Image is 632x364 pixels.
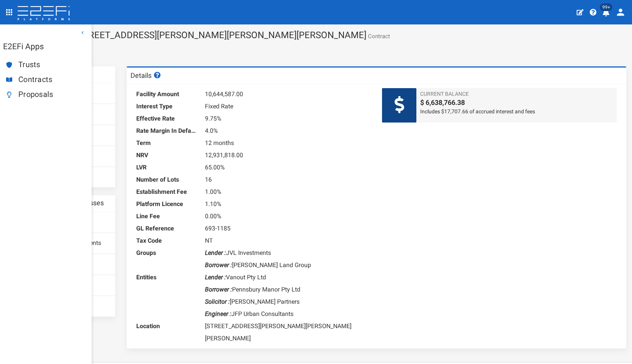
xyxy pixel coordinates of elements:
span: $ 6,638,766.38 [420,98,613,108]
dd: Fixed Rate [205,100,371,113]
i: Borrower : [205,261,232,269]
dd: [STREET_ADDRESS][PERSON_NAME][PERSON_NAME][PERSON_NAME] [205,320,371,345]
dd: 693-1185 [205,222,371,235]
dd: 12 months [205,137,371,149]
dt: Term [136,137,197,149]
span: Includes $17,707.66 of accrued interest and fees [420,108,613,115]
i: Solicitor : [205,298,230,305]
dd: [PERSON_NAME] Partners [205,296,371,308]
span: Trusts [18,60,85,69]
dt: Line Fee [136,210,197,222]
dt: Effective Rate [136,113,197,125]
dt: GL Reference [136,222,197,235]
dt: Location [136,320,197,332]
dt: Tax Code [136,235,197,247]
dd: JVL Investments [205,247,371,259]
dd: 0.00% [205,210,371,222]
dt: Establishment Fee [136,186,197,198]
dd: 1.10% [205,198,371,210]
dd: JFP Urban Consultants [205,308,371,320]
i: Lender : [205,274,226,281]
dd: 4.0% [205,125,371,137]
dt: Rate Margin In Default [136,125,197,137]
dt: Facility Amount [136,88,197,100]
dd: 65.00% [205,161,371,174]
dd: 9.75% [205,113,371,125]
dd: Vanout Pty Ltd [205,271,371,283]
small: Contract [366,34,390,39]
dd: 10,644,587.00 [205,88,371,100]
dd: [PERSON_NAME] Land Group [205,259,371,271]
dd: Pennsbury Manor Pty Ltd [205,283,371,296]
dt: Number of Lots [136,174,197,186]
i: Borrower : [205,286,232,293]
span: Contracts [18,75,85,84]
dt: Groups [136,247,197,259]
dt: Interest Type [136,100,197,113]
dd: NT [205,235,371,247]
h3: Details [131,72,162,79]
h1: PENN0001 - [STREET_ADDRESS][PERSON_NAME][PERSON_NAME][PERSON_NAME] [24,30,626,40]
dt: Platform Licence [136,198,197,210]
dt: LVR [136,161,197,174]
span: Proposals [18,90,85,99]
dd: 12,931,818.00 [205,149,371,161]
dd: 1.00% [205,186,371,198]
i: Lender : [205,249,226,256]
dd: 16 [205,174,371,186]
dt: NRV [136,149,197,161]
span: Current Balance [420,90,613,98]
i: Engineer : [205,310,231,317]
dt: Entities [136,271,197,283]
